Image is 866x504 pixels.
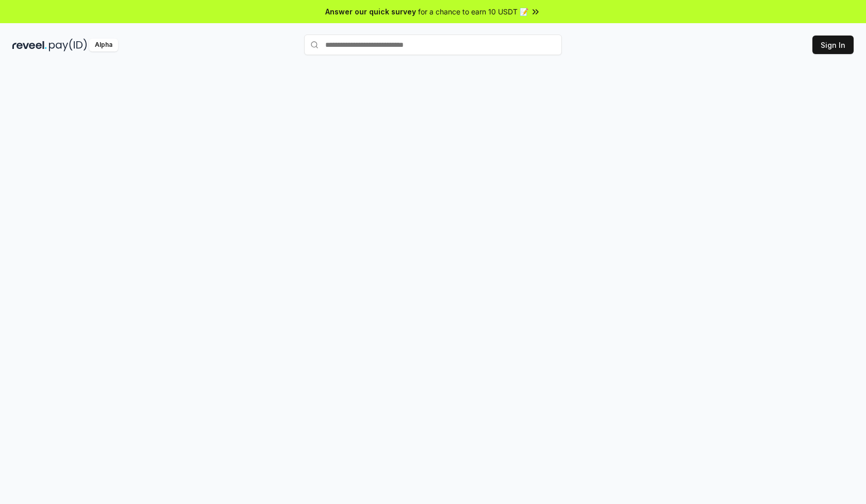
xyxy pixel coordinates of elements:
[418,6,528,17] span: for a chance to earn 10 USDT 📝
[325,6,416,17] span: Answer our quick survey
[812,36,854,54] button: Sign In
[12,39,47,51] img: reveel_dark
[49,39,87,51] img: pay_id
[89,39,118,51] div: Alpha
